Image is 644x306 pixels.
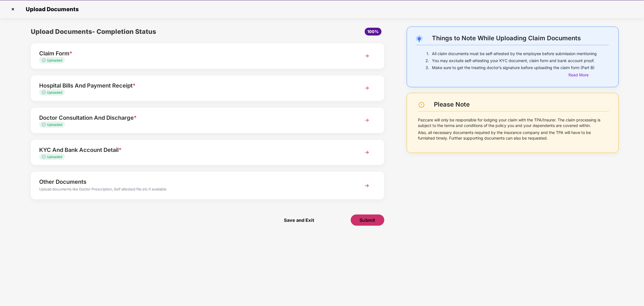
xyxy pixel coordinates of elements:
img: svg+xml;base64,PHN2ZyB4bWxucz0iaHR0cDovL3d3dy53My5vcmcvMjAwMC9zdmciIHdpZHRoPSIxMy4zMzMiIGhlaWdodD... [42,91,47,94]
div: Things to Note While Uploading Claim Documents [432,34,609,42]
p: Make sure to get the treating doctor’s signature before uploading the claim form (Part B) [432,65,609,70]
div: Doctor Consultation And Discharge [39,113,348,122]
span: Uploaded [47,155,62,159]
img: svg+xml;base64,PHN2ZyBpZD0iQ3Jvc3MtMzJ4MzIiIHhtbG5zPSJodHRwOi8vd3d3LnczLm9yZy8yMDAwL3N2ZyIgd2lkdG... [8,5,17,14]
div: Claim Form [39,49,348,58]
p: 1. [426,51,429,57]
img: svg+xml;base64,PHN2ZyB4bWxucz0iaHR0cDovL3d3dy53My5vcmcvMjAwMC9zdmciIHdpZHRoPSIxMy4zMzMiIGhlaWdodD... [42,155,47,159]
span: Uploaded [47,58,62,62]
div: Hospital Bills And Payment Receipt [39,81,348,90]
img: svg+xml;base64,PHN2ZyB4bWxucz0iaHR0cDovL3d3dy53My5vcmcvMjAwMC9zdmciIHdpZHRoPSIyNC4wOTMiIGhlaWdodD... [416,35,423,42]
div: Please Note [434,101,609,108]
p: 3. [426,65,429,70]
p: You may exclude self-attesting your KYC document, claim form and bank account proof. [432,58,609,63]
img: svg+xml;base64,PHN2ZyBpZD0iTmV4dCIgeG1sbnM9Imh0dHA6Ly93d3cudzMub3JnLzIwMDAvc3ZnIiB3aWR0aD0iMzYiIG... [362,181,372,191]
img: svg+xml;base64,PHN2ZyBpZD0iTmV4dCIgeG1sbnM9Imh0dHA6Ly93d3cudzMub3JnLzIwMDAvc3ZnIiB3aWR0aD0iMzYiIG... [362,83,372,93]
div: KYC And Bank Account Detail [39,145,348,154]
img: svg+xml;base64,PHN2ZyB4bWxucz0iaHR0cDovL3d3dy53My5vcmcvMjAwMC9zdmciIHdpZHRoPSIxMy4zMzMiIGhlaWdodD... [42,123,47,126]
img: svg+xml;base64,PHN2ZyBpZD0iTmV4dCIgeG1sbnM9Imh0dHA6Ly93d3cudzMub3JnLzIwMDAvc3ZnIiB3aWR0aD0iMzYiIG... [362,147,372,157]
img: svg+xml;base64,PHN2ZyBpZD0iV2FybmluZ18tXzI0eDI0IiBkYXRhLW5hbWU9Ildhcm5pbmcgLSAyNHgyNCIgeG1sbnM9Im... [418,102,425,108]
span: Save and Exit [278,215,320,226]
div: Upload documents like Doctor Prescription, Self attested file etc if available. [39,186,348,194]
span: 100% [368,29,379,34]
p: All claim documents must be self-attested by the employee before submission mentioning [432,51,609,57]
span: Submit [359,217,375,223]
span: Upload Documents [20,6,81,13]
span: Uploaded [47,123,62,127]
button: Submit [351,215,384,226]
p: Also, all necessary documents required by the insurance company and the TPA will have to be furni... [418,130,609,141]
span: Uploaded [47,90,62,95]
img: svg+xml;base64,PHN2ZyB4bWxucz0iaHR0cDovL3d3dy53My5vcmcvMjAwMC9zdmciIHdpZHRoPSIxMy4zMzMiIGhlaWdodD... [42,58,47,62]
div: Read More [569,72,609,78]
p: 2. [426,58,429,63]
img: svg+xml;base64,PHN2ZyBpZD0iTmV4dCIgeG1sbnM9Imh0dHA6Ly93d3cudzMub3JnLzIwMDAvc3ZnIiB3aWR0aD0iMzYiIG... [362,115,372,125]
p: Pazcare will only be responsible for lodging your claim with the TPA/Insurer. The claim processin... [418,117,609,128]
div: Other Documents [39,177,348,186]
div: Upload Documents- Completion Status [31,27,267,37]
img: svg+xml;base64,PHN2ZyBpZD0iTmV4dCIgeG1sbnM9Imh0dHA6Ly93d3cudzMub3JnLzIwMDAvc3ZnIiB3aWR0aD0iMzYiIG... [362,51,372,61]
